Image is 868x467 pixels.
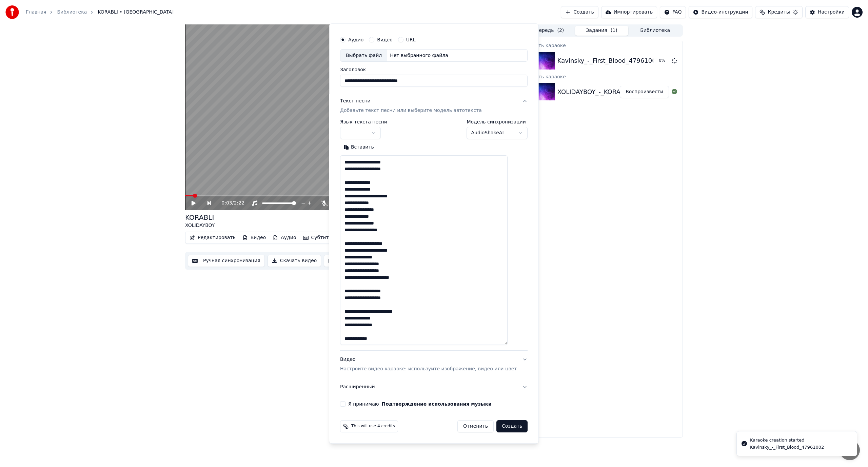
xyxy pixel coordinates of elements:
[406,37,416,42] label: URL
[387,52,451,59] div: Нет выбранного файла
[340,120,387,124] label: Язык текста песни
[340,120,528,351] div: Текст песниДобавьте текст песни или выберите модель автотекста
[340,351,528,378] button: ВидеоНастройте видео караоке: используйте изображение, видео или цвет
[467,120,528,124] label: Модель синхронизации
[340,50,387,62] div: Выбрать файл
[348,402,492,407] label: Я принимаю
[382,402,492,407] button: Я принимаю
[457,421,494,433] button: Отменить
[340,378,528,396] button: Расширенный
[340,142,377,153] button: Вставить
[340,108,482,114] p: Добавьте текст песни или выберите модель автотекста
[351,424,395,429] span: This will use 4 credits
[340,98,371,105] div: Текст песни
[340,366,517,373] p: Настройте видео караоке: используйте изображение, видео или цвет
[340,93,528,120] button: Текст песниДобавьте текст песни или выберите модель автотекста
[348,37,363,42] label: Аудио
[496,421,528,433] button: Создать
[377,37,393,42] label: Видео
[340,67,528,72] label: Заголовок
[340,356,517,373] div: Видео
